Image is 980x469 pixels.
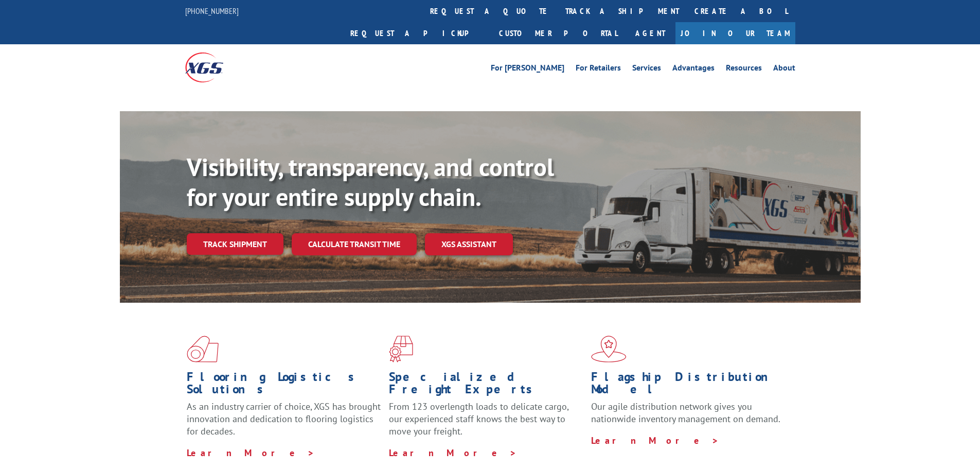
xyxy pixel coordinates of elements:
[343,22,491,44] a: Request a pickup
[187,151,554,213] b: Visibility, transparency, and control for your entire supply chain.
[292,233,417,255] a: Calculate transit time
[187,233,283,255] a: Track shipment
[591,435,719,446] a: Learn More >
[675,22,795,44] a: Join Our Team
[425,233,513,255] a: XGS ASSISTANT
[389,336,413,362] img: xgs-icon-focused-on-flooring-red
[187,447,315,459] a: Learn More >
[491,22,625,44] a: Customer Portal
[389,447,517,459] a: Learn More >
[591,336,627,362] img: xgs-icon-flagship-distribution-model-red
[632,64,661,75] a: Services
[591,401,780,425] span: Our agile distribution network gives you nationwide inventory management on demand.
[185,6,239,16] a: [PHONE_NUMBER]
[726,64,762,75] a: Resources
[672,64,715,75] a: Advantages
[389,401,583,446] p: From 123 overlength loads to delicate cargo, our experienced staff knows the best way to move you...
[187,371,381,401] h1: Flooring Logistics Solutions
[187,336,219,362] img: xgs-icon-total-supply-chain-intelligence-red
[491,64,564,75] a: For [PERSON_NAME]
[591,371,786,401] h1: Flagship Distribution Model
[187,401,381,437] span: As an industry carrier of choice, XGS has brought innovation and dedication to flooring logistics...
[773,64,795,75] a: About
[389,371,583,401] h1: Specialized Freight Experts
[576,64,621,75] a: For Retailers
[625,22,675,44] a: Agent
